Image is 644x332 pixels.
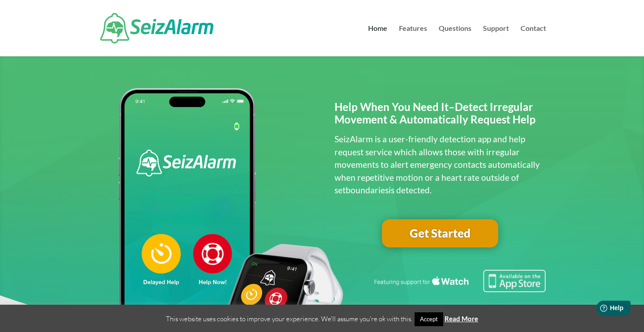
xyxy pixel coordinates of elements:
[439,25,471,56] a: Questions
[521,25,546,56] a: Contact
[445,315,478,323] a: Read More
[415,312,443,326] a: Accept
[335,101,546,131] h2: Help When You Need It–Detect Irregular Movement & Automatically Request Help
[100,13,213,43] img: SeizAlarm
[373,270,546,292] img: Seizure detection available in the Apple App Store.
[368,25,387,56] a: Home
[335,133,546,197] p: SeizAlarm is a user-friendly detection app and help request service which allows those with irreg...
[399,25,427,56] a: Features
[564,297,634,322] iframe: Help widget launcher
[382,219,498,248] a: Get Started
[373,284,546,294] a: Featuring seizure detection support for the Apple Watch
[166,315,478,323] span: This website uses cookies to improve your experience. We'll assume you're ok with this.
[483,25,509,56] a: Support
[346,185,389,195] span: boundaries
